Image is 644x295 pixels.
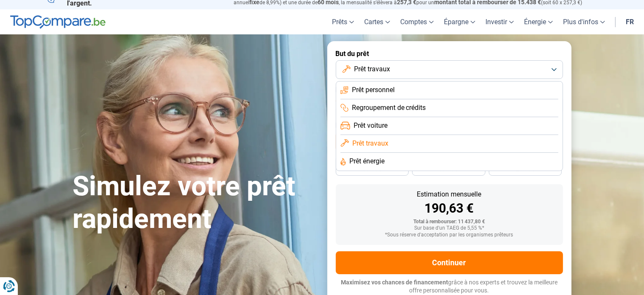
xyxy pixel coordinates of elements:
[439,167,458,172] span: 30 mois
[363,167,382,172] span: 36 mois
[480,9,519,34] a: Investir
[336,50,563,58] label: But du prêt
[558,9,610,34] a: Plus d'infos
[343,219,556,225] div: Total à rembourser: 11 437,80 €
[343,225,556,231] div: Sur base d'un TAEG de 5,55 %*
[336,251,563,274] button: Continuer
[395,9,439,34] a: Comptes
[519,9,558,34] a: Énergie
[352,139,388,148] span: Prêt travaux
[352,103,426,112] span: Regroupement de crédits
[359,9,395,34] a: Cartes
[352,85,395,95] span: Prêt personnel
[343,232,556,238] div: *Sous réserve d'acceptation par les organismes prêteurs
[336,60,563,79] button: Prêt travaux
[349,157,385,166] span: Prêt énergie
[73,170,317,236] h1: Simulez votre prêt rapidement
[516,167,535,172] span: 24 mois
[336,278,563,295] p: grâce à nos experts et trouvez la meilleure offre personnalisée pour vous.
[341,279,448,286] span: Maximisez vos chances de financement
[439,9,480,34] a: Épargne
[354,65,390,74] span: Prêt travaux
[327,9,359,34] a: Prêts
[354,121,388,130] span: Prêt voiture
[343,191,556,198] div: Estimation mensuelle
[343,202,556,215] div: 190,63 €
[621,9,639,34] a: fr
[10,15,106,29] img: TopCompare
